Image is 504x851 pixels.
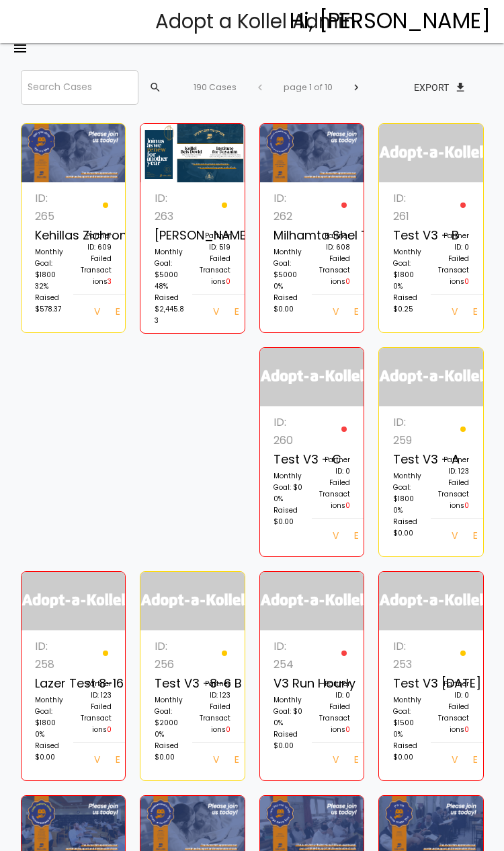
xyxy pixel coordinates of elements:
span: 0 [464,501,469,511]
a: Edit [343,525,365,550]
p: Monthly Goal: $1800 [35,694,66,729]
a: Partner ID: 519 Failed Transactions0 [192,189,237,294]
button: chevron_right [339,75,373,100]
img: z9NQUo20Gg.X4VDNcvjTb.jpg [260,124,364,182]
p: ID: 262 [274,189,304,225]
a: Edit [224,301,245,326]
p: Monthly Goal: $0 [274,470,304,493]
p: Partner ID: 123 [80,678,111,701]
p: Partner ID: 0 [319,678,349,701]
a: Edit [105,301,126,326]
p: 0% Raised $0.00 [274,493,304,527]
a: ID: 261 Test v3 - B Monthly Goal: $1800 0% Raised $0.25 [386,189,431,322]
p: 0% Raised $0.00 [274,281,304,315]
a: View [441,525,462,550]
a: Edit [343,301,365,326]
a: Partner ID: 0 Failed Transactions0 [431,189,476,294]
p: Failed Transactions [319,701,349,735]
p: Failed Transactions [80,253,111,287]
p: 0% Raised $0.00 [274,717,304,751]
p: Failed Transactions [200,253,230,287]
p: ID: 258 [35,637,66,673]
span: 0 [226,725,230,735]
button: search [138,75,169,100]
p: Partner ID: 123 [438,454,469,477]
p: v3 run hourly [274,673,304,694]
img: logonobg.png [379,124,483,182]
p: Partner ID: 0 [438,230,469,253]
p: 48% Raised $2,445.83 [155,281,185,326]
img: MnsSBcA6lZ.y5WEhTf2vm.jpg [22,124,126,182]
p: Test v3 -8-6 B [155,673,185,694]
span: 0 [464,276,469,287]
span: chevron_right [350,75,362,100]
a: Partner ID: 0 Failed Transactions0 [431,637,476,742]
p: 190 Cases [194,81,237,95]
p: Test v3 - c [274,449,304,470]
p: Test v3 - B [393,225,424,246]
p: Failed Transactions [80,701,111,735]
p: ID: 254 [274,637,304,673]
a: View [83,301,105,326]
p: Kehillas Zichron [PERSON_NAME] of [GEOGRAPHIC_DATA] [35,225,66,246]
a: ID: 253 Test V3 [DATE] Monthly Goal: $1500 0% Raised $0.00 [386,637,431,770]
a: ID: 263 [PERSON_NAME] Monthly Goal: $5000 48% Raised $2,445.83 [147,189,192,333]
span: 0 [345,276,350,287]
a: View [441,749,462,774]
p: Test v3 - A [393,449,424,470]
button: Exportfile_download [403,75,477,100]
p: Monthly Goal: $5000 [274,246,304,281]
p: Monthly Goal: $2000 [155,694,185,729]
p: Failed Transactions [438,253,469,287]
span: search [149,75,161,100]
span: 0 [345,725,350,735]
a: View [322,301,343,326]
a: Edit [105,749,126,774]
img: logonobg.png [260,348,364,406]
a: Edit [462,525,484,550]
p: ID: 253 [393,637,424,673]
a: ID: 265 Kehillas Zichron [PERSON_NAME] of [GEOGRAPHIC_DATA] Monthly Goal: $1800 32% Raised $578.37 [28,189,73,322]
img: logonobg.png [379,572,483,630]
span: 3 [108,276,112,287]
p: Partner ID: 608 [319,230,349,253]
a: View [322,525,343,550]
a: ID: 254 v3 run hourly Monthly Goal: $0 0% Raised $0.00 [267,637,312,758]
p: Lazer Test 8-16 [35,673,66,694]
a: Edit [462,749,484,774]
a: ID: 260 Test v3 - c Monthly Goal: $0 0% Raised $0.00 [267,413,312,534]
img: logonobg.png [140,572,245,630]
p: Monthly Goal: $5000 [155,246,185,281]
p: ID: 260 [274,413,304,449]
p: Monthly Goal: $1800 [35,246,66,281]
a: View [202,301,224,326]
p: ID: 261 [393,189,424,225]
p: Partner ID: 609 [80,230,111,253]
span: 0 [107,725,112,735]
p: Partner ID: 519 [200,230,230,253]
a: View [441,301,462,326]
span: file_download [454,75,466,100]
p: 32% Raised $578.37 [35,281,66,315]
a: Edit [462,301,484,326]
a: View [202,749,224,774]
p: Failed Transactions [200,701,230,735]
a: View [83,749,105,774]
p: ID: 263 [155,189,185,225]
p: Milhamta Shel Torah [274,225,304,246]
p: 0% Raised $0.00 [393,505,424,539]
a: menu [12,27,28,70]
img: I2vVEkmzLd.fvn3D5NTra.png [140,124,245,182]
a: ID: 258 Lazer Test 8-16 Monthly Goal: $1800 0% Raised $0.00 [28,637,73,770]
p: ID: 256 [155,637,185,673]
p: Failed Transactions [438,477,469,511]
p: Monthly Goal: $1800 [393,246,424,281]
a: Edit [224,749,245,774]
a: Partner ID: 123 Failed Transactions0 [73,637,118,742]
p: Partner ID: 0 [438,678,469,701]
p: ID: 259 [393,413,424,449]
img: logonobg.png [379,348,483,406]
a: Edit [343,749,365,774]
p: Failed Transactions [319,253,349,287]
a: ID: 259 Test v3 - A Monthly Goal: $1800 0% Raised $0.00 [386,413,431,546]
